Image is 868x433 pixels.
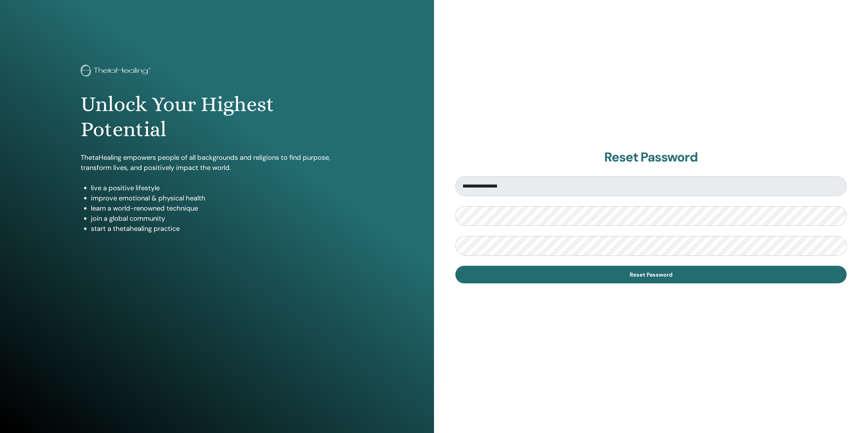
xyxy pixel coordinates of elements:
h1: Unlock Your Highest Potential [81,92,353,142]
h2: Reset Password [455,150,847,165]
li: improve emotional & physical health [91,193,353,203]
button: Reset Password [455,266,847,283]
span: Reset Password [630,271,672,278]
li: join a global community [91,213,353,223]
li: learn a world-renowned technique [91,203,353,213]
p: ThetaHealing empowers people of all backgrounds and religions to find purpose, transform lives, a... [81,152,353,173]
li: live a positive lifestyle [91,183,353,193]
li: start a thetahealing practice [91,223,353,234]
